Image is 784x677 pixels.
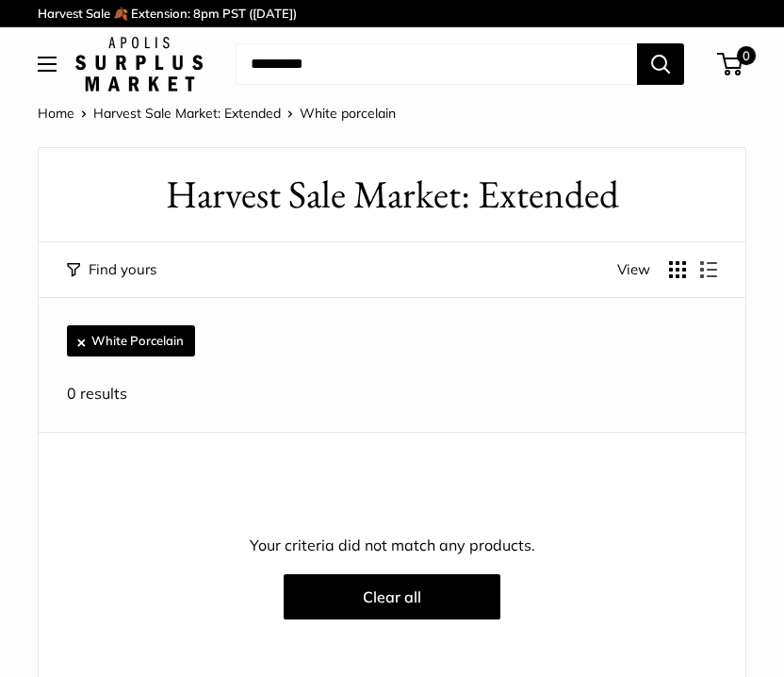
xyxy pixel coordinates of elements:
[38,105,74,122] a: Home
[617,256,650,283] span: View
[67,167,717,223] h1: Harvest Sale Market: Extended
[67,256,156,283] button: Filter collection
[284,574,500,619] button: Clear all
[700,261,717,278] button: Display products as list
[67,325,195,355] button: White Porcelain
[39,532,745,560] p: Your criteria did not match any products.
[38,57,57,72] button: Open menu
[737,46,756,65] span: 0
[669,261,686,278] button: Display products as grid
[719,53,743,75] a: 0
[300,105,396,122] span: White porcelain
[236,43,637,85] input: Search...
[67,380,717,408] span: 0 results
[637,43,684,85] button: Search
[93,105,281,122] a: Harvest Sale Market: Extended
[75,37,203,91] img: Apolis: Surplus Market
[38,101,396,125] nav: Breadcrumb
